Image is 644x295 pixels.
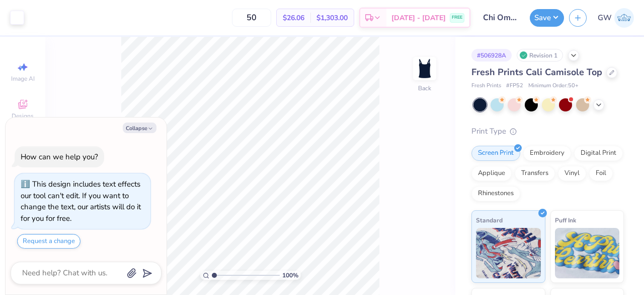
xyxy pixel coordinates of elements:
[476,228,541,278] img: Standard
[12,112,34,120] span: Designs
[555,215,576,225] span: Puff Ink
[418,84,431,93] div: Back
[614,8,634,28] img: Gabriella White
[471,186,520,201] div: Rhinestones
[17,234,80,249] button: Request a change
[452,14,462,21] span: FREE
[21,179,141,223] div: This design includes text effects our tool can't edit. If you want to change the text, our artist...
[471,126,624,137] div: Print Type
[471,166,512,181] div: Applique
[574,146,623,161] div: Digital Print
[283,13,304,23] span: $26.06
[11,75,35,83] span: Image AI
[471,82,501,90] span: Fresh Prints
[475,8,525,28] input: Untitled Design
[282,271,298,280] span: 100 %
[471,146,520,161] div: Screen Print
[476,215,503,225] span: Standard
[515,166,555,181] div: Transfers
[21,152,98,162] div: How can we help you?
[471,66,602,78] span: Fresh Prints Cali Camisole Top
[232,9,271,27] input: – –
[523,146,571,161] div: Embroidery
[528,82,579,90] span: Minimum Order: 50 +
[517,49,563,62] div: Revision 1
[589,166,613,181] div: Foil
[558,166,586,181] div: Vinyl
[391,13,446,23] span: [DATE] - [DATE]
[598,8,634,28] a: GW
[506,82,523,90] span: # FP52
[471,49,512,62] div: # 506928A
[415,58,435,79] img: Back
[316,13,348,23] span: $1,303.00
[530,9,564,27] button: Save
[555,228,620,278] img: Puff Ink
[123,123,156,133] button: Collapse
[598,12,612,24] span: GW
